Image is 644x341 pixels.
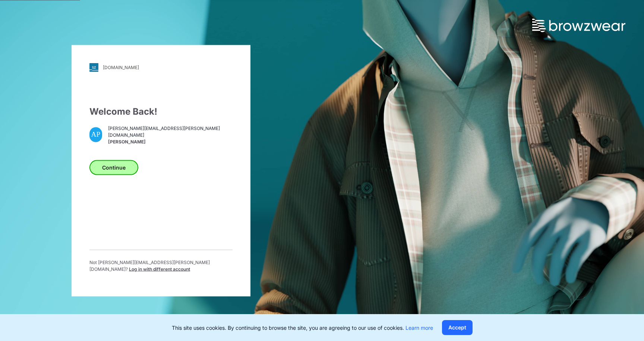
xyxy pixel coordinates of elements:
[129,266,190,272] span: Log in with different account
[405,325,433,331] a: Learn more
[103,65,139,70] div: [DOMAIN_NAME]
[89,105,233,118] div: Welcome Back!
[532,19,625,32] img: browzwear-logo.73288ffb.svg
[108,125,233,139] span: [PERSON_NAME][EMAIL_ADDRESS][PERSON_NAME][DOMAIN_NAME]
[89,259,233,272] p: Not [PERSON_NAME][EMAIL_ADDRESS][PERSON_NAME][DOMAIN_NAME] ?
[89,63,233,72] a: [DOMAIN_NAME]
[89,160,138,175] button: Continue
[172,324,433,332] p: This site uses cookies. By continuing to browse the site, you are agreeing to our use of cookies.
[442,320,473,335] button: Accept
[108,139,233,145] span: [PERSON_NAME]
[89,63,98,72] img: svg+xml;base64,PHN2ZyB3aWR0aD0iMjgiIGhlaWdodD0iMjgiIHZpZXdCb3g9IjAgMCAyOCAyOCIgZmlsbD0ibm9uZSIgeG...
[89,127,102,142] div: AP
